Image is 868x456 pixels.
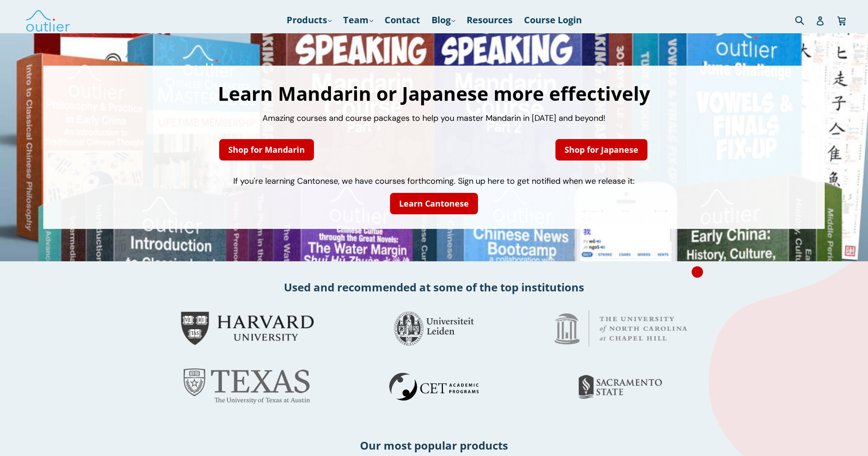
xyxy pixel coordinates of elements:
[390,193,478,214] a: Learn Cantonese
[427,12,460,28] a: Blog
[52,84,816,103] h1: Learn Mandarin or Japanese more effectively
[793,10,818,29] input: Search
[233,176,635,187] span: If you're learning Cantonese, we have courses forthcoming. Sign up here to get notified when we r...
[462,12,517,28] a: Resources
[282,12,336,28] a: Products
[555,139,647,161] a: Shop for Japanese
[219,139,314,161] a: Shop for Mandarin
[519,12,586,28] a: Course Login
[25,7,71,33] img: Outlier Linguistics
[262,113,606,124] span: Amazing courses and course packages to help you master Mandarin in [DATE] and beyond!
[380,12,425,28] a: Contact
[339,12,378,28] a: Team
